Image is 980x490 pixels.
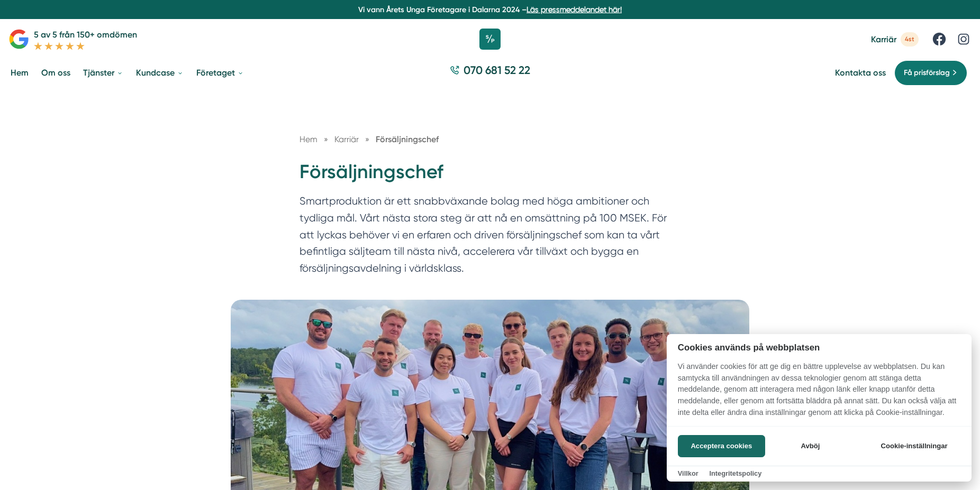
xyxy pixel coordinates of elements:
h2: Cookies används på webbplatsen [667,343,972,353]
p: Vi använder cookies för att ge dig en bättre upplevelse av webbplatsen. Du kan samtycka till anvä... [667,361,972,426]
button: Cookie-inställningar [868,435,960,457]
a: Integritetspolicy [709,469,761,477]
a: Villkor [678,469,698,477]
button: Avböj [768,435,852,457]
button: Acceptera cookies [678,435,765,457]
